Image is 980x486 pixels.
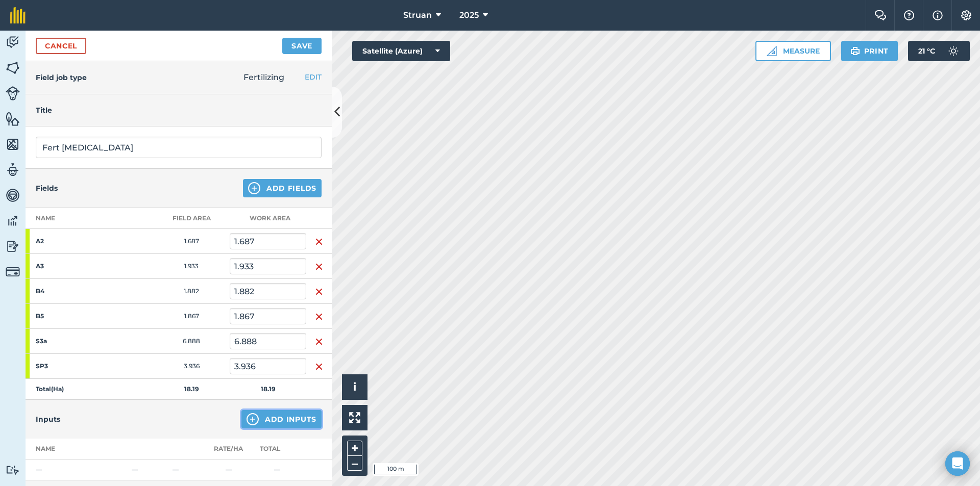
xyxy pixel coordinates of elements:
[850,45,860,57] img: svg+xml;base64,PHN2ZyB4bWxucz0iaHR0cDovL3d3dy53My5vcmcvMjAwMC9zdmciIHdpZHRoPSIxOSIgaGVpZ2h0PSIyNC...
[943,41,964,61] img: svg+xml;base64,PD94bWwgdmVyc2lvbj0iMS4wIiBlbmNvZGluZz0idXRmLTgiPz4KPCEtLSBHZW5lcmF0b3I6IEFkb2JlIE...
[128,459,168,480] td: —
[305,71,322,83] button: EDIT
[209,439,248,459] th: Rate/ Ha
[36,72,87,83] h4: Field job type
[6,137,20,152] img: svg+xml;base64,PHN2ZyB4bWxucz0iaHR0cDovL3d3dy53My5vcmcvMjAwMC9zdmciIHdpZHRoPSI1NiIgaGVpZ2h0PSI2MC...
[36,312,115,320] strong: B5
[315,286,323,298] img: svg+xml;base64,PHN2ZyB4bWxucz0iaHR0cDovL3d3dy53My5vcmcvMjAwMC9zdmciIHdpZHRoPSIxNiIgaGVpZ2h0PSIyNC...
[353,380,356,393] span: i
[243,179,322,197] button: Add Fields
[153,279,230,304] td: 1.882
[352,41,450,61] button: Satellite (Azure)
[230,208,306,229] th: Work area
[36,362,115,370] strong: SP3
[36,38,86,54] a: Cancel
[168,459,209,480] td: —
[6,35,20,50] img: svg+xml;base64,PD94bWwgdmVyc2lvbj0iMS4wIiBlbmNvZGluZz0idXRmLTgiPz4KPCEtLSBHZW5lcmF0b3I6IEFkb2JlIE...
[903,10,915,20] img: A question mark icon
[36,262,115,270] strong: A3
[6,60,20,75] img: svg+xml;base64,PHN2ZyB4bWxucz0iaHR0cDovL3d3dy53My5vcmcvMjAwMC9zdmciIHdpZHRoPSI1NiIgaGVpZ2h0PSI2MC...
[261,385,276,393] strong: 18.19
[26,439,128,459] th: Name
[36,337,115,345] strong: S3a
[184,385,199,393] strong: 18.19
[459,9,479,21] span: 2025
[6,111,20,126] img: svg+xml;base64,PHN2ZyB4bWxucz0iaHR0cDovL3d3dy53My5vcmcvMjAwMC9zdmciIHdpZHRoPSI1NiIgaGVpZ2h0PSI2MC...
[755,41,831,61] button: Measure
[153,354,230,379] td: 3.936
[10,7,26,23] img: fieldmargin Logo
[153,254,230,279] td: 1.933
[243,72,284,82] span: Fertilizing
[36,287,115,295] strong: B4
[6,86,20,100] img: svg+xml;base64,PD94bWwgdmVyc2lvbj0iMS4wIiBlbmNvZGluZz0idXRmLTgiPz4KPCEtLSBHZW5lcmF0b3I6IEFkb2JlIE...
[248,459,306,480] td: —
[403,9,432,21] span: Struan
[347,456,362,471] button: –
[248,182,260,194] img: svg+xml;base64,PHN2ZyB4bWxucz0iaHR0cDovL3d3dy53My5vcmcvMjAwMC9zdmciIHdpZHRoPSIxNCIgaGVpZ2h0PSIyNC...
[6,162,20,177] img: svg+xml;base64,PD94bWwgdmVyc2lvbj0iMS4wIiBlbmNvZGluZz0idXRmLTgiPz4KPCEtLSBHZW5lcmF0b3I6IEFkb2JlIE...
[908,41,970,61] button: 21 °C
[247,413,259,425] img: svg+xml;base64,PHN2ZyB4bWxucz0iaHR0cDovL3d3dy53My5vcmcvMjAwMC9zdmciIHdpZHRoPSIxNCIgaGVpZ2h0PSIyNC...
[26,208,153,229] th: Name
[209,459,248,480] td: —
[6,239,20,254] img: svg+xml;base64,PD94bWwgdmVyc2lvbj0iMS4wIiBlbmNvZGluZz0idXRmLTgiPz4KPCEtLSBHZW5lcmF0b3I6IEFkb2JlIE...
[841,41,898,61] button: Print
[36,385,64,393] strong: Total ( Ha )
[315,236,323,248] img: svg+xml;base64,PHN2ZyB4bWxucz0iaHR0cDovL3d3dy53My5vcmcvMjAwMC9zdmciIHdpZHRoPSIxNiIgaGVpZ2h0PSIyNC...
[960,10,972,20] img: A cog icon
[153,304,230,329] td: 1.867
[874,10,887,20] img: Two speech bubbles overlapping with the left bubble in the forefront
[315,361,323,373] img: svg+xml;base64,PHN2ZyB4bWxucz0iaHR0cDovL3d3dy53My5vcmcvMjAwMC9zdmciIHdpZHRoPSIxNiIgaGVpZ2h0PSIyNC...
[36,237,115,245] strong: A2
[6,265,20,279] img: svg+xml;base64,PD94bWwgdmVyc2lvbj0iMS4wIiBlbmNvZGluZz0idXRmLTgiPz4KPCEtLSBHZW5lcmF0b3I6IEFkb2JlIE...
[36,183,58,194] h4: Fields
[933,9,943,21] img: svg+xml;base64,PHN2ZyB4bWxucz0iaHR0cDovL3d3dy53My5vcmcvMjAwMC9zdmciIHdpZHRoPSIxNyIgaGVpZ2h0PSIxNy...
[347,441,362,456] button: +
[315,336,323,348] img: svg+xml;base64,PHN2ZyB4bWxucz0iaHR0cDovL3d3dy53My5vcmcvMjAwMC9zdmciIHdpZHRoPSIxNiIgaGVpZ2h0PSIyNC...
[36,105,322,116] h4: Title
[6,465,20,475] img: svg+xml;base64,PD94bWwgdmVyc2lvbj0iMS4wIiBlbmNvZGluZz0idXRmLTgiPz4KPCEtLSBHZW5lcmF0b3I6IEFkb2JlIE...
[36,137,322,158] input: What needs doing?
[767,46,777,56] img: Ruler icon
[918,41,935,61] span: 21 ° C
[26,459,128,480] td: —
[153,229,230,254] td: 1.687
[36,414,60,425] h4: Inputs
[315,261,323,273] img: svg+xml;base64,PHN2ZyB4bWxucz0iaHR0cDovL3d3dy53My5vcmcvMjAwMC9zdmciIHdpZHRoPSIxNiIgaGVpZ2h0PSIyNC...
[6,213,20,228] img: svg+xml;base64,PD94bWwgdmVyc2lvbj0iMS4wIiBlbmNvZGluZz0idXRmLTgiPz4KPCEtLSBHZW5lcmF0b3I6IEFkb2JlIE...
[153,329,230,354] td: 6.888
[241,410,322,428] button: Add Inputs
[945,451,970,476] div: Open Intercom Messenger
[153,208,230,229] th: Field Area
[349,412,360,423] img: Four arrows, one pointing top left, one top right, one bottom right and the last bottom left
[248,439,306,459] th: Total
[6,188,20,203] img: svg+xml;base64,PD94bWwgdmVyc2lvbj0iMS4wIiBlbmNvZGluZz0idXRmLTgiPz4KPCEtLSBHZW5lcmF0b3I6IEFkb2JlIE...
[282,38,322,54] button: Save
[342,374,367,400] button: i
[315,311,323,323] img: svg+xml;base64,PHN2ZyB4bWxucz0iaHR0cDovL3d3dy53My5vcmcvMjAwMC9zdmciIHdpZHRoPSIxNiIgaGVpZ2h0PSIyNC...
